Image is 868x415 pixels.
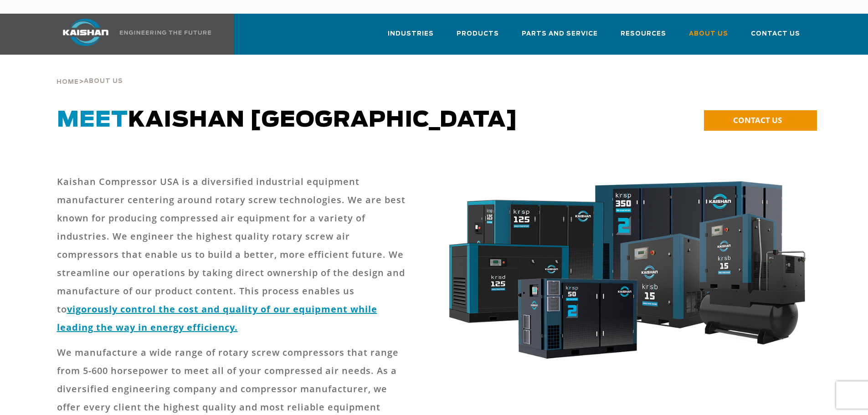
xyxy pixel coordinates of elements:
[751,22,800,53] a: Contact Us
[57,173,411,337] p: Kaishan Compressor USA is a diversified industrial equipment manufacturer centering around rotary...
[56,79,79,85] span: Home
[704,110,817,131] a: CONTACT US
[522,29,598,39] span: Parts and Service
[57,109,518,131] span: Kaishan [GEOGRAPHIC_DATA]
[57,303,377,333] a: vigorously control the cost and quality of our equipment while leading the way in energy efficiency.
[51,19,120,46] img: kaishan logo
[689,29,728,39] span: About Us
[457,22,499,53] a: Products
[51,14,213,55] a: Kaishan USA
[689,22,728,53] a: About Us
[522,22,598,53] a: Parts and Service
[621,29,666,39] span: Resources
[57,109,128,131] span: Meet
[120,31,211,35] img: Engineering the future
[84,78,123,84] span: About Us
[751,29,800,39] span: Contact Us
[56,55,123,89] div: >
[621,22,666,53] a: Resources
[56,77,79,86] a: Home
[388,22,434,53] a: Industries
[440,173,812,374] img: krsb
[388,29,434,39] span: Industries
[457,29,499,39] span: Products
[733,115,782,125] span: CONTACT US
